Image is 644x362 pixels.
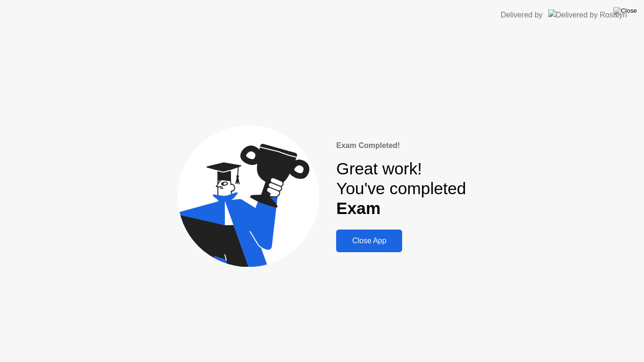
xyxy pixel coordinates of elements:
img: Close [613,7,637,15]
b: Exam [336,199,380,217]
div: Exam Completed! [336,140,466,151]
div: Close App [339,237,399,245]
div: Delivered by [501,9,543,21]
div: Great work! You've completed [336,159,466,219]
button: Close App [336,230,402,252]
img: Delivered by Rosalyn [548,9,627,20]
